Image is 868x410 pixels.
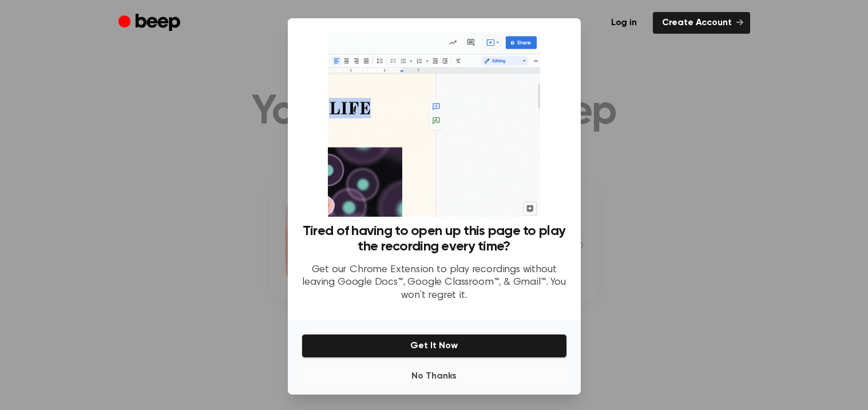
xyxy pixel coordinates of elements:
[302,224,567,254] h3: Tired of having to open up this page to play the recording every time?
[328,32,540,217] img: Beep extension in action
[302,365,567,388] button: No Thanks
[302,334,567,358] button: Get It Now
[653,12,750,34] a: Create Account
[302,264,567,302] p: Get our Chrome Extension to play recordings without leaving Google Docs™, Google Classroom™, & Gm...
[118,12,183,34] a: Beep
[602,12,646,34] a: Log in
